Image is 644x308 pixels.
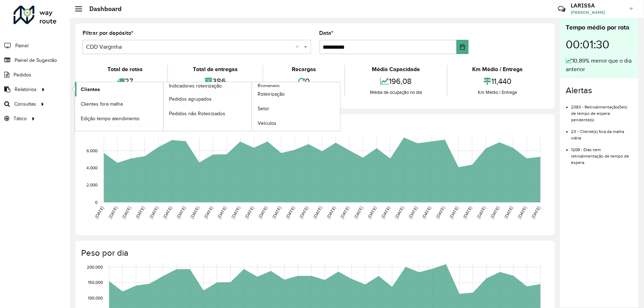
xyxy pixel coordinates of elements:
[164,106,252,121] a: Pedidos não Roteirizados
[353,206,364,219] text: [DATE]
[271,206,282,219] text: [DATE]
[84,65,165,74] div: Total de rotas
[88,296,103,300] text: 100,000
[449,65,546,74] div: Km Médio / Entrega
[135,206,145,219] text: [DATE]
[347,65,445,74] div: Média Capacidade
[296,43,302,51] span: Clear all
[170,65,260,74] div: Total de entregas
[258,90,285,98] span: Roteirização
[15,42,28,49] span: Painel
[14,115,27,122] span: Tático
[252,116,340,131] a: Veículos
[456,40,469,54] button: Choose Date
[75,82,163,96] a: Clientes
[170,74,260,89] div: 386
[517,206,527,219] text: [DATE]
[176,206,186,219] text: [DATE]
[490,206,500,219] text: [DATE]
[449,206,459,219] text: [DATE]
[285,206,295,219] text: [DATE]
[81,115,139,122] span: Edição tempo atendimento
[435,206,445,219] text: [DATE]
[571,9,624,16] span: [PERSON_NAME]
[75,97,163,111] a: Clientes fora malha
[566,57,633,74] div: 10,89% menor que o dia anterior
[82,5,122,13] h2: Dashboard
[252,102,340,116] a: Setor
[244,206,254,219] text: [DATE]
[15,86,37,93] span: Relatórios
[340,206,350,219] text: [DATE]
[217,206,227,219] text: [DATE]
[312,206,323,219] text: [DATE]
[265,74,343,89] div: 0
[381,206,391,219] text: [DATE]
[422,206,432,219] text: [DATE]
[86,148,97,153] text: 6,000
[164,82,341,131] a: Romaneio
[554,1,569,17] a: Contato Rápido
[15,57,57,64] span: Painel de Sugestão
[571,141,633,166] li: 1208 - Dias sem retroalimentação de tempo de espera
[258,120,276,127] span: Veículos
[566,23,633,32] div: Tempo médio por rota
[347,74,445,89] div: 196,08
[75,82,252,131] a: Indicadores roteirização
[95,200,97,205] text: 0
[571,2,624,9] h3: LARISSA
[169,82,222,90] span: Indicadores roteirização
[169,110,226,117] span: Pedidos não Roteirizados
[571,123,633,141] li: 23 - Cliente(s) fora da malha viária
[87,265,103,269] text: 200,000
[81,248,548,258] h4: Peso por dia
[81,100,123,108] span: Clientes fora malha
[449,89,546,96] div: Km Médio / Entrega
[463,206,473,219] text: [DATE]
[81,86,100,93] span: Clientes
[258,105,269,112] span: Setor
[265,65,343,74] div: Recargas
[169,95,212,103] span: Pedidos agrupados
[75,111,163,126] a: Edição tempo atendimento
[14,100,36,108] span: Consultas
[108,206,118,219] text: [DATE]
[258,206,268,219] text: [DATE]
[121,206,132,219] text: [DATE]
[503,206,514,219] text: [DATE]
[86,183,97,187] text: 2,000
[86,166,97,170] text: 4,000
[347,89,445,96] div: Média de ocupação no dia
[14,71,31,79] span: Pedidos
[571,99,633,123] li: 2383 - Retroalimentação(ões) de tempo de espera pendente(s)
[164,92,252,106] a: Pedidos agrupados
[566,32,633,57] div: 00:01:30
[566,85,633,96] h4: Alertas
[320,29,334,37] label: Data
[367,206,377,219] text: [DATE]
[190,206,200,219] text: [DATE]
[476,206,486,219] text: [DATE]
[531,206,541,219] text: [DATE]
[88,280,103,285] text: 150,000
[252,87,340,101] a: Roteirização
[449,74,546,89] div: 11,440
[231,206,241,219] text: [DATE]
[84,74,165,89] div: 27
[394,206,405,219] text: [DATE]
[299,206,309,219] text: [DATE]
[83,29,133,37] label: Filtrar por depósito
[94,206,104,219] text: [DATE]
[408,206,418,219] text: [DATE]
[149,206,159,219] text: [DATE]
[162,206,173,219] text: [DATE]
[258,82,280,90] span: Romaneio
[326,206,336,219] text: [DATE]
[203,206,213,219] text: [DATE]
